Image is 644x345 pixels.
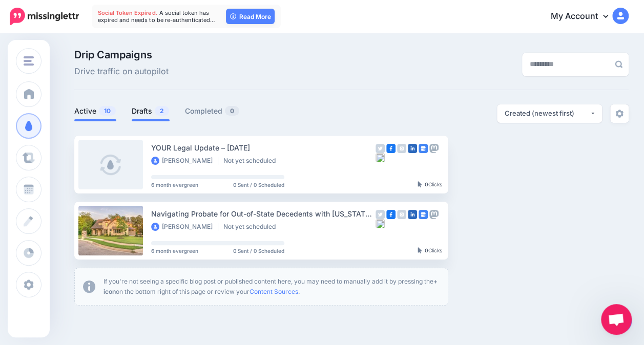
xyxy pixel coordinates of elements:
[226,9,275,24] a: Read More
[408,144,417,153] img: linkedin-square.png
[151,208,376,220] div: Navigating Probate for Out-of-State Decedents with [US_STATE] Property
[155,106,169,116] span: 2
[223,157,281,165] li: Not yet scheduled
[103,277,438,295] b: + icon
[615,60,622,68] img: search-grey-6.png
[418,181,422,187] img: pointer-grey-darker.png
[98,9,157,16] span: Social Token Expired.
[376,144,385,153] img: twitter-grey-square.png
[376,153,385,162] img: bluesky-grey-square.png
[10,8,79,25] img: Missinglettr
[151,142,376,154] div: YOUR Legal Update – [DATE]
[376,219,385,228] img: bluesky-grey-square.png
[419,210,428,219] img: google_business-square.png
[151,157,218,165] li: [PERSON_NAME]
[98,9,215,24] span: A social token has expired and needs to be re-authenticated…
[386,144,396,153] img: facebook-square.png
[233,248,284,253] span: 0 Sent / 0 Scheduled
[151,223,218,231] li: [PERSON_NAME]
[429,144,439,153] img: mastodon-grey-square.png
[418,182,442,188] div: Clicks
[418,247,422,253] img: pointer-grey-darker.png
[74,50,169,60] span: Drip Campaigns
[151,182,198,187] span: 6 month evergreen
[376,210,385,219] img: twitter-grey-square.png
[386,210,396,219] img: facebook-square.png
[429,210,439,219] img: mastodon-grey-square.png
[250,288,298,295] a: Content Sources
[83,281,95,293] img: info-circle-grey.png
[132,105,170,117] a: Drafts2
[418,248,442,254] div: Clicks
[151,248,198,253] span: 6 month evergreen
[74,65,169,78] span: Drive traffic on autopilot
[74,105,116,117] a: Active10
[541,4,629,29] a: My Account
[99,106,116,116] span: 10
[505,109,590,118] div: Created (newest first)
[24,56,34,66] img: menu.png
[223,223,281,231] li: Not yet scheduled
[233,182,284,187] span: 0 Sent / 0 Scheduled
[601,304,632,335] a: Open chat
[397,144,406,153] img: instagram-grey-square.png
[497,104,602,123] button: Created (newest first)
[185,105,240,117] a: Completed0
[408,210,417,219] img: linkedin-square.png
[425,247,428,253] b: 0
[419,144,428,153] img: google_business-square.png
[103,276,440,297] p: If you're not seeing a specific blog post or published content here, you may need to manually add...
[225,106,239,116] span: 0
[397,210,406,219] img: instagram-grey-square.png
[615,110,624,118] img: settings-grey.png
[425,181,428,187] b: 0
